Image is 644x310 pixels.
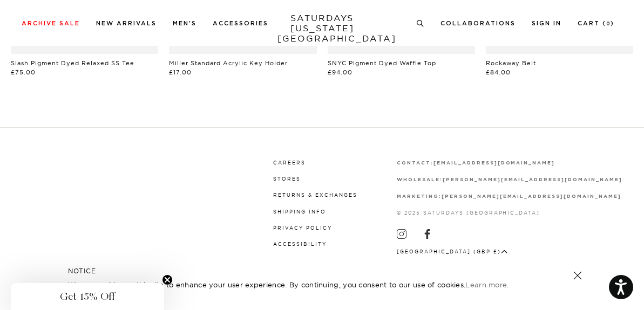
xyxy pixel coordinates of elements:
a: Men's [173,20,196,26]
small: 0 [606,22,611,26]
a: Accessories [213,20,268,26]
span: Get 15% Off [60,290,115,303]
a: [EMAIL_ADDRESS][DOMAIN_NAME] [433,160,555,166]
a: Learn more [465,280,507,289]
button: [GEOGRAPHIC_DATA] (GBP £) [397,247,507,256]
a: SATURDAYS[US_STATE][GEOGRAPHIC_DATA] [277,13,367,44]
p: © 2025 Saturdays [GEOGRAPHIC_DATA] [397,209,622,217]
strong: wholesale: [397,177,443,182]
a: Collaborations [440,20,516,26]
h5: NOTICE [68,266,577,276]
a: Accessibility [273,241,327,247]
a: [PERSON_NAME][EMAIL_ADDRESS][DOMAIN_NAME] [443,176,622,182]
strong: [PERSON_NAME][EMAIL_ADDRESS][DOMAIN_NAME] [443,177,622,182]
a: Careers [273,160,306,166]
a: Terms & Conditions [273,257,350,263]
span: £17.00 [169,68,192,76]
span: £84.00 [486,68,511,76]
a: Slash Pigment Dyed Relaxed SS Tee [11,59,134,67]
span: £75.00 [11,68,36,76]
a: Miller Standard Acrylic Key Holder [169,59,288,67]
a: Stores [273,176,301,182]
a: Shipping Info [273,209,326,215]
span: £94.00 [328,68,352,76]
a: Privacy Policy [273,225,332,231]
a: Rockaway Belt [486,59,536,67]
a: New Arrivals [96,20,157,26]
a: Archive Sale [22,20,80,26]
p: We use cookies on this site to enhance your user experience. By continuing, you consent to our us... [68,279,538,290]
a: Returns & Exchanges [273,192,357,198]
strong: marketing: [397,194,442,199]
strong: [PERSON_NAME][EMAIL_ADDRESS][DOMAIN_NAME] [442,194,621,199]
a: [PERSON_NAME][EMAIL_ADDRESS][DOMAIN_NAME] [442,193,621,199]
strong: contact: [397,161,433,166]
div: Get 15% OffClose teaser [11,283,164,310]
a: Sign In [532,20,561,26]
a: Cart (0) [578,20,614,26]
strong: [EMAIL_ADDRESS][DOMAIN_NAME] [433,161,555,166]
button: Close teaser [162,274,173,285]
a: SNYC Pigment Dyed Waffle Top [328,59,436,67]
